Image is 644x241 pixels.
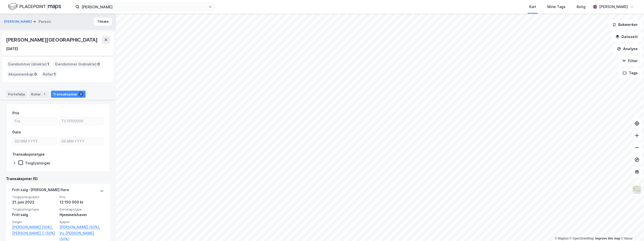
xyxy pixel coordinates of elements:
[12,129,21,135] div: Dato
[79,3,208,11] input: Søk på adresse, matrikkel, gårdeiere, leietakere eller personer
[570,237,594,240] a: OpenStreetMap
[6,36,99,44] div: [PERSON_NAME][GEOGRAPHIC_DATA]
[13,117,57,125] input: Fra
[60,220,104,224] span: Kjøper
[12,187,69,195] div: Fritt salg - [PERSON_NAME] flere
[12,212,57,218] div: Fritt salg
[12,195,57,199] span: Tinglysningsdato
[60,207,104,212] span: Eierskapstype
[53,60,102,68] div: Eiendommer (Indirekte) :
[547,4,566,10] div: Mine Tags
[94,18,112,26] button: Tilbake
[577,4,585,10] div: Bolig
[60,199,104,205] div: 12 150 000 kr
[611,32,642,42] button: Datasett
[59,137,103,145] input: DD.MM.YYYY
[608,20,642,30] button: Bokmerker
[25,161,50,165] div: Tinglysninger
[6,176,110,182] div: Transaksjoner (5)
[42,92,47,97] div: 1
[12,110,19,116] div: Pris
[12,220,57,224] span: Selger
[12,230,57,236] a: [PERSON_NAME] C (50%)
[8,2,61,11] img: logo.f888ab2527a4732fd821a326f86c7f29.svg
[4,19,33,24] button: [PERSON_NAME]
[595,237,620,240] a: Improve this map
[619,217,644,241] iframe: Chat Widget
[613,44,642,54] button: Analyse
[12,199,57,205] div: 21. juni 2022
[78,92,84,97] div: 5
[41,70,58,78] div: Roller :
[6,91,27,98] div: Portefølje
[60,212,104,218] div: Hjemmelshaver
[6,60,51,68] div: Eiendommer (direkte) :
[60,195,104,199] span: Pris
[60,224,104,230] a: [PERSON_NAME] (50%),
[34,71,37,77] span: 0
[555,237,569,240] a: Mapbox
[39,19,51,25] div: Person
[47,61,49,67] span: 1
[12,151,45,157] div: Transaksjonstype
[6,46,18,52] div: [DATE]
[632,185,642,195] img: Z
[97,61,100,67] span: 0
[618,56,642,66] button: Filter
[59,117,103,125] input: Til 15100000
[13,137,57,145] input: DD.MM.YYYY
[599,4,628,10] div: [PERSON_NAME]
[29,91,49,98] div: Roller
[12,224,57,230] a: [PERSON_NAME] (50%),
[619,68,642,78] button: Tags
[529,4,536,10] div: Kart
[619,217,644,241] div: Kontrollprogram for chat
[51,91,86,98] div: Transaksjoner
[12,207,57,212] span: Tinglysningstype
[6,70,39,78] div: Aksjeeierskap :
[54,71,56,77] span: 1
